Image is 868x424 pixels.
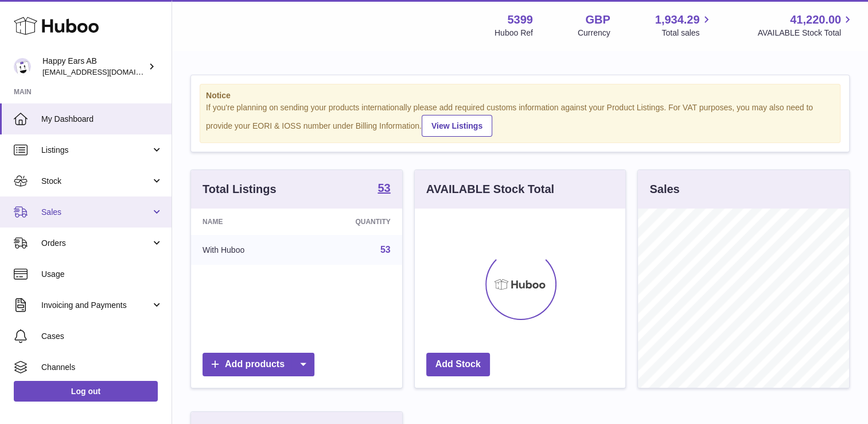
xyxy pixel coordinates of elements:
[206,102,834,137] div: If you're planning on sending your products internationally please add required customs informati...
[14,381,158,402] a: Log out
[661,28,713,38] span: Total sales
[41,300,151,311] span: Invoicing and Payments
[422,115,492,137] a: View Listings
[203,353,314,376] a: Add products
[41,114,163,125] span: My Dashboard
[42,67,169,76] span: [EMAIL_ADDRESS][DOMAIN_NAME]
[206,90,834,101] strong: Notice
[377,182,390,194] strong: 53
[191,235,302,265] td: With Huboo
[426,353,490,376] a: Add Stock
[41,238,151,249] span: Orders
[757,28,854,38] span: AVAILABLE Stock Total
[495,28,533,38] div: Huboo Ref
[507,12,533,28] strong: 5399
[41,269,163,280] span: Usage
[578,28,610,38] div: Currency
[649,182,679,197] h3: Sales
[41,362,163,373] span: Channels
[426,182,554,197] h3: AVAILABLE Stock Total
[585,12,610,28] strong: GBP
[191,209,302,235] th: Name
[41,176,151,187] span: Stock
[41,145,151,156] span: Listings
[41,331,163,342] span: Cases
[790,12,841,28] span: 41,220.00
[14,58,31,75] img: 3pl@happyearsearplugs.com
[42,56,146,78] div: Happy Ears AB
[380,245,391,255] a: 53
[655,12,700,28] span: 1,934.29
[302,209,402,235] th: Quantity
[41,207,151,218] span: Sales
[757,12,854,38] a: 41,220.00 AVAILABLE Stock Total
[203,182,277,197] h3: Total Listings
[655,12,713,38] a: 1,934.29 Total sales
[377,182,390,196] a: 53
